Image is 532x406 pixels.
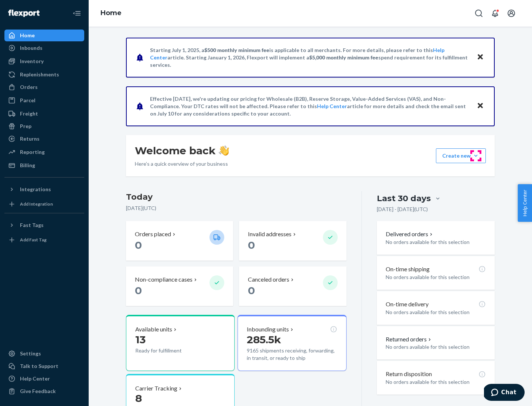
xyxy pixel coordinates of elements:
p: Canceled orders [248,275,289,284]
div: Help Center [20,375,50,382]
a: Add Integration [4,198,84,210]
a: Settings [4,348,84,359]
a: Prep [4,120,84,132]
span: 0 [135,284,142,297]
p: No orders available for this selection [386,238,486,246]
h3: Today [126,191,347,203]
a: Inventory [4,55,84,67]
div: Integrations [20,186,51,193]
a: Help Center [4,373,84,385]
p: Available units [135,325,172,334]
p: No orders available for this selection [386,273,486,281]
button: Give Feedback [4,385,84,397]
div: Freight [20,110,38,117]
div: Home [20,32,35,39]
button: Available units13Ready for fulfillment [126,315,235,371]
p: Invalid addresses [248,230,291,238]
button: Orders placed 0 [126,221,233,261]
p: No orders available for this selection [386,343,486,351]
ol: breadcrumbs [95,3,127,24]
button: Non-compliance cases 0 [126,266,233,306]
button: Integrations [4,183,84,195]
div: Parcel [20,97,35,104]
button: Talk to Support [4,360,84,372]
div: Add Fast Tag [20,237,47,243]
img: Flexport logo [8,10,40,17]
p: Here’s a quick overview of your business [135,160,229,168]
button: Close [475,101,485,111]
p: No orders available for this selection [386,378,486,386]
div: Replenishments [20,71,59,78]
button: Fast Tags [4,219,84,231]
button: Create new [436,148,486,163]
a: Orders [4,81,84,93]
button: Open Search Box [471,6,486,21]
span: 0 [248,284,255,297]
div: Add Integration [20,201,53,207]
button: Delivered orders [386,230,434,238]
button: Invalid addresses 0 [239,221,346,261]
button: Open account menu [504,6,519,21]
a: Inbounds [4,42,84,54]
a: Replenishments [4,69,84,80]
span: 0 [135,239,142,251]
div: Give Feedback [20,388,56,395]
button: Close Navigation [69,6,84,21]
button: Open notifications [488,6,502,21]
a: Returns [4,133,84,145]
iframe: Opens a widget where you can chat to one of our agents [484,384,525,402]
p: Ready for fulfillment [135,347,204,354]
button: Inbounding units285.5k9165 shipments receiving, forwarding, in transit, or ready to ship [238,315,346,371]
div: Inventory [20,58,44,65]
a: Parcel [4,94,84,106]
div: Returns [20,135,40,142]
div: Talk to Support [20,362,58,370]
p: [DATE] ( UTC ) [126,204,347,212]
p: Non-compliance cases [135,275,192,284]
span: 8 [135,392,142,405]
button: Help Center [518,184,532,222]
div: Billing [20,162,35,169]
div: Inbounds [20,44,42,52]
div: Prep [20,123,31,130]
h1: Welcome back [135,144,229,157]
p: No orders available for this selection [386,309,486,316]
p: [DATE] - [DATE] ( UTC ) [377,206,428,213]
span: 13 [135,333,146,346]
span: $5,000 monthly minimum fee [309,54,378,61]
a: Home [100,9,122,17]
a: Freight [4,108,84,120]
p: 9165 shipments receiving, forwarding, in transit, or ready to ship [247,347,337,362]
div: Reporting [20,148,45,156]
p: Inbounding units [247,325,289,334]
div: Last 30 days [377,193,431,204]
p: Starting July 1, 2025, a is applicable to all merchants. For more details, please refer to this a... [150,47,470,69]
a: Add Fast Tag [4,234,84,246]
button: Returned orders [386,335,433,344]
p: Return disposition [386,370,432,378]
a: Billing [4,159,84,171]
p: Effective [DATE], we're updating our pricing for Wholesale (B2B), Reserve Storage, Value-Added Se... [150,95,470,117]
a: Help Center [317,103,347,109]
span: $500 monthly minimum fee [204,47,269,53]
p: On-time shipping [386,265,430,273]
a: Home [4,30,84,41]
img: hand-wave emoji [219,145,229,156]
div: Fast Tags [20,221,44,229]
p: Carrier Tracking [135,384,177,393]
span: 285.5k [247,333,281,346]
p: Orders placed [135,230,171,238]
span: 0 [248,239,255,251]
a: Reporting [4,146,84,158]
p: On-time delivery [386,300,429,309]
div: Orders [20,83,38,91]
div: Settings [20,350,41,357]
button: Close [475,52,485,63]
button: Canceled orders 0 [239,266,346,306]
